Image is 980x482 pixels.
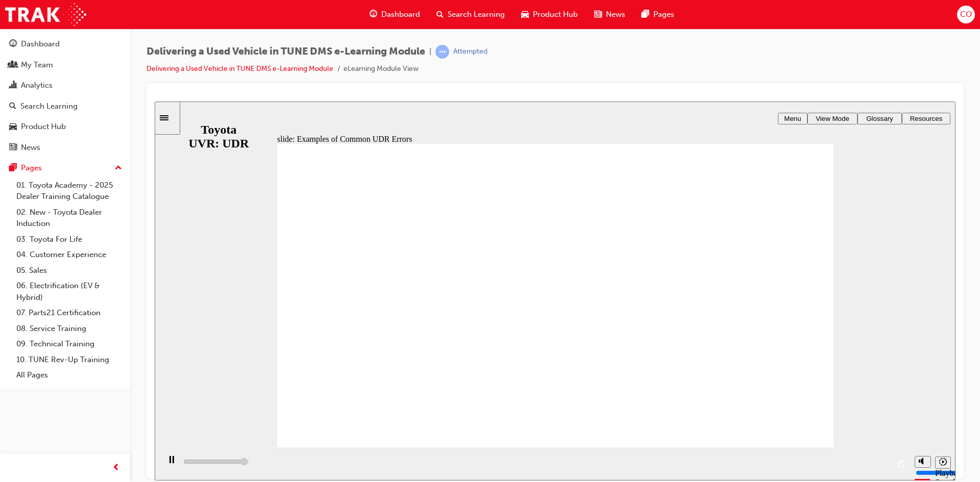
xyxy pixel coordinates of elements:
span: prev-icon [112,462,120,474]
a: pages-iconPages [633,4,682,25]
li: eLearning Module View [344,63,419,75]
a: 08. Service Training [12,321,126,337]
button: Menu [623,11,653,23]
a: 10. TUNE Rev-Up Training [12,352,126,368]
span: learningRecordVerb_ATTEMPT-icon [435,45,449,59]
a: 06. Electrification (EV & Hybrid) [12,278,126,305]
div: Search Learning [20,100,78,112]
input: slide progress [29,356,94,364]
div: Attempted [453,47,487,57]
span: news-icon [594,8,602,21]
button: View Mode [653,11,703,23]
a: Dashboard [4,35,126,54]
button: play/pause [5,354,22,371]
span: View Mode [661,13,695,21]
div: Analytics [21,80,53,91]
span: search-icon [9,102,16,111]
span: pages-icon [9,164,17,173]
div: Dashboard [21,38,60,50]
img: Trak [5,3,86,26]
a: search-iconSearch Learning [428,4,513,25]
button: volume [760,354,776,366]
a: 05. Sales [12,263,126,278]
a: news-iconNews [586,4,633,25]
a: News [4,138,126,157]
div: misc controls [755,346,796,379]
span: Menu [629,13,646,21]
button: Glossary [703,11,747,23]
span: chart-icon [9,81,17,90]
button: CO [957,6,975,23]
span: pages-icon [642,8,649,21]
a: 04. Customer Experience [12,247,126,263]
a: My Team [4,56,126,74]
span: Product Hub [533,9,578,20]
span: people-icon [9,61,17,70]
button: playback speed [780,355,796,367]
span: | [429,46,431,58]
a: 02. New - Toyota Dealer Induction [12,205,126,232]
a: Delivering a Used Vehicle in TUNE DMS e-Learning Module [146,64,333,73]
span: news-icon [9,143,17,153]
span: Resources [755,13,788,21]
div: My Team [21,59,53,71]
div: Playback Speed [780,367,796,386]
a: 09. Technical Training [12,336,126,352]
div: News [21,142,40,154]
button: Resources [747,11,796,23]
span: Glossary [712,13,739,21]
a: guage-iconDashboard [361,4,428,25]
button: replay [740,355,755,370]
input: volume [761,367,827,375]
span: Delivering a Used Vehicle in TUNE DMS e-Learning Module [146,46,425,58]
div: Product Hub [21,121,66,133]
button: Pages [4,159,126,177]
div: playback controls [5,346,755,379]
span: Pages [653,9,674,20]
span: guage-icon [370,8,377,21]
span: CO [960,9,972,20]
a: All Pages [12,367,126,383]
button: DashboardMy TeamAnalyticsSearch LearningProduct HubNews [4,33,126,159]
div: Pages [21,162,42,174]
a: car-iconProduct Hub [513,4,586,25]
span: guage-icon [9,40,17,49]
a: 01. Toyota Academy - 2025 Dealer Training Catalogue [12,177,126,205]
span: up-icon [115,162,122,175]
span: search-icon [436,8,444,21]
span: car-icon [9,122,17,132]
a: 03. Toyota For Life [12,232,126,247]
a: Search Learning [4,97,126,116]
span: News [606,9,625,20]
span: car-icon [521,8,529,21]
a: Product Hub [4,117,126,136]
span: Dashboard [381,9,420,20]
a: 07. Parts21 Certification [12,305,126,321]
a: Analytics [4,76,126,95]
span: Search Learning [448,9,505,20]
